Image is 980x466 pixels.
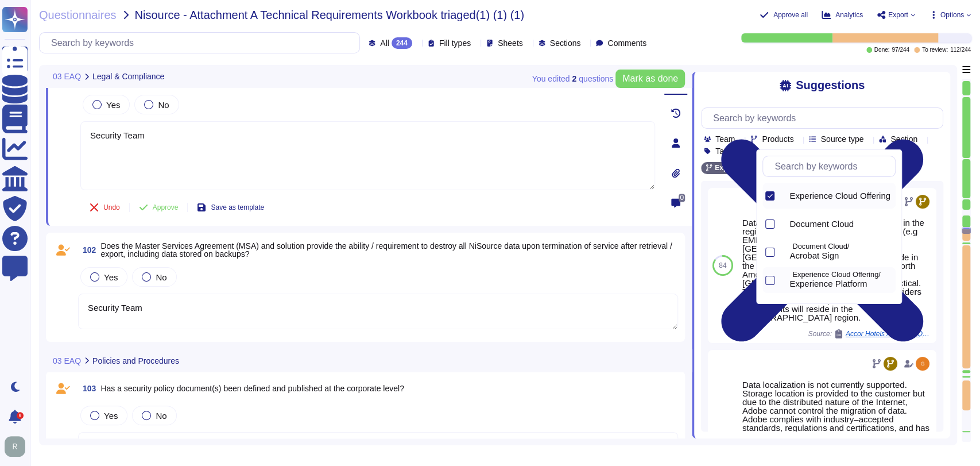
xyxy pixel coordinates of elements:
[792,243,891,251] p: Document Cloud/
[789,219,891,229] div: Document Cloud
[707,108,943,128] input: Search by keywords
[92,356,179,364] span: Policies and Procedures
[100,241,672,259] span: Does the Master Services Agreement (MSA) and solution provide the ability / requirement to destro...
[392,37,412,49] div: 244
[773,11,808,18] span: Approve all
[104,272,118,282] span: Yes
[78,384,96,392] span: 103
[780,295,896,321] div: Analytics
[550,39,581,47] span: Sections
[780,217,785,230] div: Document Cloud
[188,196,273,219] button: Save as template
[679,194,685,202] span: 0
[39,9,117,21] span: Questionnaires
[100,384,404,393] span: Has a security policy document(s) been defined and published at the corporate level?
[789,191,890,201] span: Experience Cloud Offering
[780,211,896,237] div: Document Cloud
[780,274,785,287] div: Experience Platform
[789,279,867,289] span: Experience Platform
[822,10,863,20] button: Analytics
[53,356,81,364] span: 03 EAQ
[5,436,25,457] img: user
[78,246,96,254] span: 102
[380,39,389,47] span: All
[789,251,891,261] div: Acrobat Sign
[780,239,896,265] div: Acrobat Sign
[950,47,971,53] span: 112 / 244
[211,204,264,211] span: Save as template
[780,245,785,259] div: Acrobat Sign
[106,100,120,110] span: Yes
[53,72,81,80] span: 03 EAQ
[760,10,808,20] button: Approve all
[45,33,359,53] input: Search by keywords
[607,39,646,47] span: Comments
[130,196,188,219] button: Approve
[789,251,839,261] span: Acrobat Sign
[104,411,118,421] span: Yes
[916,357,929,371] img: user
[158,100,169,110] span: No
[80,196,129,219] button: Undo
[78,294,678,329] textarea: Security Team
[439,39,471,47] span: Fill types
[892,47,909,53] span: 97 / 244
[80,121,655,190] textarea: Security Team
[156,411,166,421] span: No
[789,279,891,289] div: Experience Platform
[780,189,785,202] div: Experience Cloud Offering
[615,70,685,88] button: Mark as done
[92,72,164,80] span: Legal & Compliance
[789,219,854,229] span: Document Cloud
[780,183,896,209] div: Experience Cloud Offering
[769,156,895,176] input: Search by keywords
[922,47,948,53] span: To review:
[156,272,166,282] span: No
[622,74,678,83] span: Mark as done
[780,267,896,293] div: Experience Platform
[498,39,523,47] span: Sheets
[153,204,179,211] span: Approve
[103,204,120,211] span: Undo
[835,11,863,18] span: Analytics
[572,75,576,83] b: 2
[135,9,524,21] span: Nisource - Attachment A Technical Requirements Workbook triaged(1) (1) (1)
[532,75,613,83] span: You edited question s
[17,412,24,419] div: 8
[792,271,891,279] p: Experience Cloud Offering/
[719,262,726,269] span: 84
[789,191,891,201] div: Experience Cloud Offering
[940,11,964,18] span: Options
[2,434,33,459] button: user
[874,47,890,53] span: Done:
[888,11,908,18] span: Export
